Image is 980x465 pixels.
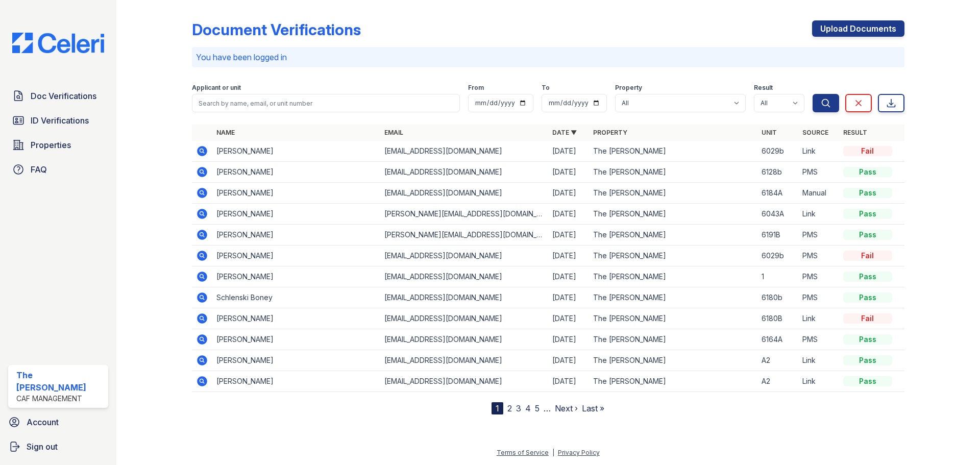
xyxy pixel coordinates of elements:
[589,329,757,350] td: The [PERSON_NAME]
[192,84,241,92] label: Applicant or unit
[754,84,773,92] label: Result
[16,394,104,404] div: CAF Management
[548,371,589,392] td: [DATE]
[548,246,589,266] td: [DATE]
[757,162,798,183] td: 6128b
[552,449,554,456] div: |
[798,183,839,204] td: Manual
[31,139,71,151] span: Properties
[212,308,380,329] td: [PERSON_NAME]
[548,225,589,246] td: [DATE]
[589,371,757,392] td: The [PERSON_NAME]
[192,20,361,39] div: Document Verifications
[615,84,642,92] label: Property
[843,292,892,303] div: Pass
[757,183,798,204] td: 6184A
[548,308,589,329] td: [DATE]
[843,209,892,219] div: Pass
[384,129,403,136] a: Email
[589,246,757,266] td: The [PERSON_NAME]
[843,355,892,365] div: Pass
[812,20,904,37] a: Upload Documents
[548,204,589,225] td: [DATE]
[380,162,548,183] td: [EMAIL_ADDRESS][DOMAIN_NAME]
[380,308,548,329] td: [EMAIL_ADDRESS][DOMAIN_NAME]
[548,329,589,350] td: [DATE]
[589,350,757,371] td: The [PERSON_NAME]
[843,167,892,177] div: Pass
[212,204,380,225] td: [PERSON_NAME]
[589,225,757,246] td: The [PERSON_NAME]
[380,371,548,392] td: [EMAIL_ADDRESS][DOMAIN_NAME]
[507,403,512,413] a: 2
[843,146,892,156] div: Fail
[542,84,550,92] label: To
[548,183,589,204] td: [DATE]
[8,86,108,106] a: Doc Verifications
[212,266,380,287] td: [PERSON_NAME]
[798,287,839,308] td: PMS
[843,188,892,198] div: Pass
[548,266,589,287] td: [DATE]
[192,94,460,112] input: Search by name, email, or unit number
[757,225,798,246] td: 6191B
[555,403,578,413] a: Next ›
[492,402,503,414] div: 1
[843,230,892,240] div: Pass
[8,159,108,180] a: FAQ
[589,266,757,287] td: The [PERSON_NAME]
[8,135,108,155] a: Properties
[380,141,548,162] td: [EMAIL_ADDRESS][DOMAIN_NAME]
[548,162,589,183] td: [DATE]
[535,403,540,413] a: 5
[31,114,89,127] span: ID Verifications
[212,329,380,350] td: [PERSON_NAME]
[757,287,798,308] td: 6180b
[802,129,828,136] a: Source
[798,204,839,225] td: Link
[582,403,604,413] a: Last »
[212,183,380,204] td: [PERSON_NAME]
[589,287,757,308] td: The [PERSON_NAME]
[516,403,521,413] a: 3
[380,350,548,371] td: [EMAIL_ADDRESS][DOMAIN_NAME]
[4,412,112,432] a: Account
[757,204,798,225] td: 6043A
[798,141,839,162] td: Link
[212,225,380,246] td: [PERSON_NAME]
[380,183,548,204] td: [EMAIL_ADDRESS][DOMAIN_NAME]
[552,129,577,136] a: Date ▼
[757,350,798,371] td: A2
[8,110,108,131] a: ID Verifications
[589,183,757,204] td: The [PERSON_NAME]
[798,371,839,392] td: Link
[468,84,484,92] label: From
[757,308,798,329] td: 6180B
[27,440,58,453] span: Sign out
[757,329,798,350] td: 6164A
[798,162,839,183] td: PMS
[212,350,380,371] td: [PERSON_NAME]
[525,403,531,413] a: 4
[843,272,892,282] div: Pass
[798,266,839,287] td: PMS
[548,350,589,371] td: [DATE]
[212,287,380,308] td: Schlenski Boney
[798,225,839,246] td: PMS
[212,246,380,266] td: [PERSON_NAME]
[16,369,104,394] div: The [PERSON_NAME]
[589,141,757,162] td: The [PERSON_NAME]
[593,129,627,136] a: Property
[798,350,839,371] td: Link
[380,204,548,225] td: [PERSON_NAME][EMAIL_ADDRESS][DOMAIN_NAME]
[4,436,112,457] a: Sign out
[216,129,235,136] a: Name
[589,204,757,225] td: The [PERSON_NAME]
[380,225,548,246] td: [PERSON_NAME][EMAIL_ADDRESS][DOMAIN_NAME]
[544,402,551,414] span: …
[589,162,757,183] td: The [PERSON_NAME]
[757,141,798,162] td: 6029b
[4,33,112,53] img: CE_Logo_Blue-a8612792a0a2168367f1c8372b55b34899dd931a85d93a1a3d3e32e68fde9ad4.png
[31,163,47,176] span: FAQ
